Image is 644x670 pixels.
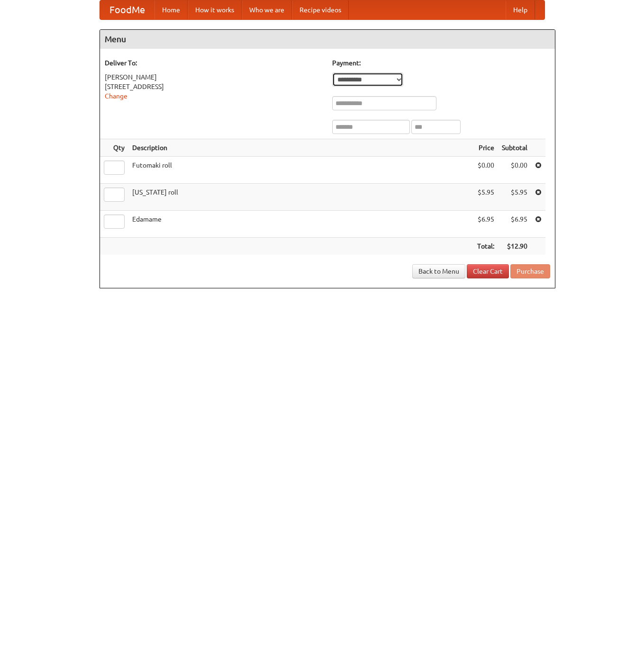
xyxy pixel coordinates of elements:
th: Total: [473,238,498,255]
th: $12.90 [498,238,531,255]
td: Futomaki roll [128,157,473,184]
a: Clear Cart [467,264,509,278]
a: How it works [188,0,242,19]
td: $0.00 [498,157,531,184]
a: Back to Menu [412,264,465,278]
td: $5.95 [473,184,498,211]
th: Qty [100,139,128,157]
td: Edamame [128,211,473,238]
h5: Payment: [332,58,550,68]
div: [STREET_ADDRESS] [105,82,323,91]
th: Subtotal [498,139,531,157]
h5: Deliver To: [105,58,323,68]
td: $0.00 [473,157,498,184]
td: $5.95 [498,184,531,211]
a: Home [154,0,188,19]
th: Description [128,139,473,157]
th: Price [473,139,498,157]
a: Change [105,92,127,100]
td: $6.95 [473,211,498,238]
a: Help [506,0,535,19]
a: Recipe videos [292,0,349,19]
a: Who we are [242,0,292,19]
td: $6.95 [498,211,531,238]
button: Purchase [510,264,550,278]
div: [PERSON_NAME] [105,72,323,82]
td: [US_STATE] roll [128,184,473,211]
h4: Menu [100,30,555,49]
a: FoodMe [100,0,154,19]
